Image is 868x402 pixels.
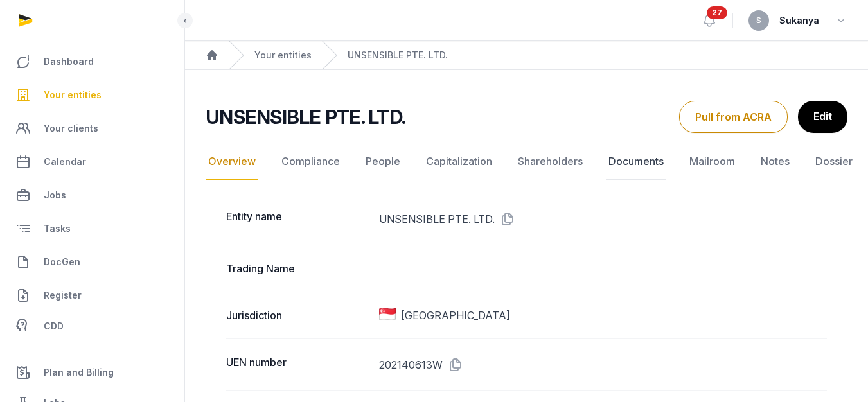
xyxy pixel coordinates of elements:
[779,13,819,28] span: Sukanya
[226,354,369,375] dt: UEN number
[10,247,174,277] a: DocGen
[10,213,174,244] a: Tasks
[44,221,71,236] span: Tasks
[206,143,847,180] nav: Tabs
[379,354,827,375] dd: 202140613W
[44,121,98,136] span: Your clients
[679,101,788,133] button: Pull from ACRA
[707,6,727,19] span: 27
[606,143,666,180] a: Documents
[44,365,114,380] span: Plan and Billing
[44,188,66,203] span: Jobs
[44,254,80,270] span: DocGen
[44,54,94,69] span: Dashboard
[515,143,585,180] a: Shareholders
[226,308,369,323] dt: Jurisdiction
[254,49,312,62] a: Your entities
[44,154,86,170] span: Calendar
[44,288,82,303] span: Register
[423,143,495,180] a: Capitalization
[206,143,258,180] a: Overview
[44,87,102,103] span: Your entities
[44,319,64,334] span: CDD
[226,209,369,229] dt: Entity name
[10,313,174,339] a: CDD
[813,143,855,180] a: Dossier
[226,261,369,276] dt: Trading Name
[758,143,792,180] a: Notes
[10,46,174,77] a: Dashboard
[10,113,174,144] a: Your clients
[348,49,448,62] a: UNSENSIBLE PTE. LTD.
[279,143,342,180] a: Compliance
[10,280,174,311] a: Register
[206,105,405,128] h2: UNSENSIBLE PTE. LTD.
[401,308,510,323] span: [GEOGRAPHIC_DATA]
[10,180,174,211] a: Jobs
[798,101,847,133] a: Edit
[185,41,868,70] nav: Breadcrumb
[10,357,174,388] a: Plan and Billing
[748,10,769,31] button: S
[10,146,174,177] a: Calendar
[687,143,738,180] a: Mailroom
[756,17,761,24] span: S
[10,80,174,110] a: Your entities
[363,143,403,180] a: People
[379,209,827,229] dd: UNSENSIBLE PTE. LTD.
